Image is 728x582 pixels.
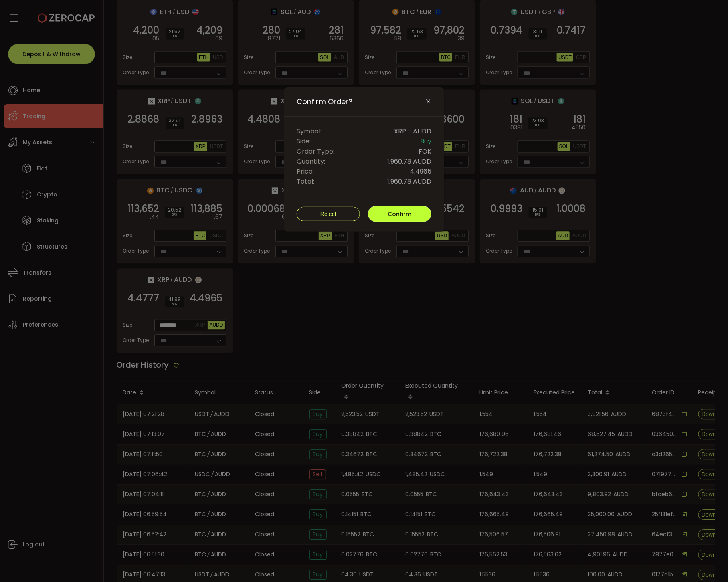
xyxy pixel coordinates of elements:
span: 4.4965 [410,166,431,176]
span: Quantity: [297,156,325,166]
span: Confirm Order? [297,97,352,107]
span: 1,960.78 AUDD [387,156,431,166]
div: Confirm Order? [284,87,444,232]
button: Reject [297,207,360,221]
span: Buy [420,136,431,146]
span: XRP - AUDD [394,126,431,136]
span: Reject [320,211,336,217]
span: Symbol: [297,126,322,136]
button: Confirm [368,206,431,222]
span: Confirm [388,210,412,218]
span: Total: [297,176,314,186]
button: Close [425,98,431,105]
span: FOK [419,146,431,156]
span: Side: [297,136,311,146]
span: Price: [297,166,314,176]
iframe: Chat Widget [633,495,728,582]
span: 1,960.78 AUDD [387,176,431,186]
span: Order Type: [297,146,334,156]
